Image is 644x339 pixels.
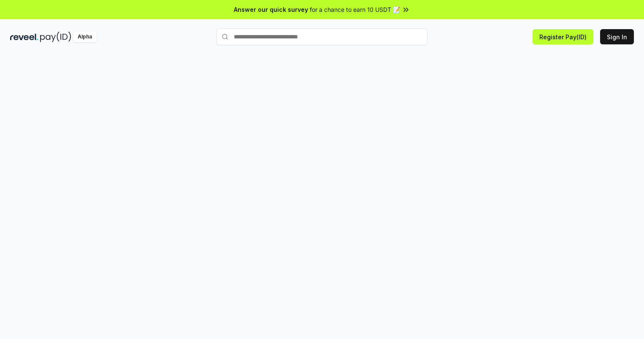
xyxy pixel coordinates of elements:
[600,29,634,44] button: Sign In
[73,32,97,42] div: Alpha
[40,32,71,42] img: pay_id
[310,5,400,14] span: for a chance to earn 10 USDT 📝
[234,5,308,14] span: Answer our quick survey
[10,32,38,42] img: reveel_dark
[533,29,593,44] button: Register Pay(ID)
